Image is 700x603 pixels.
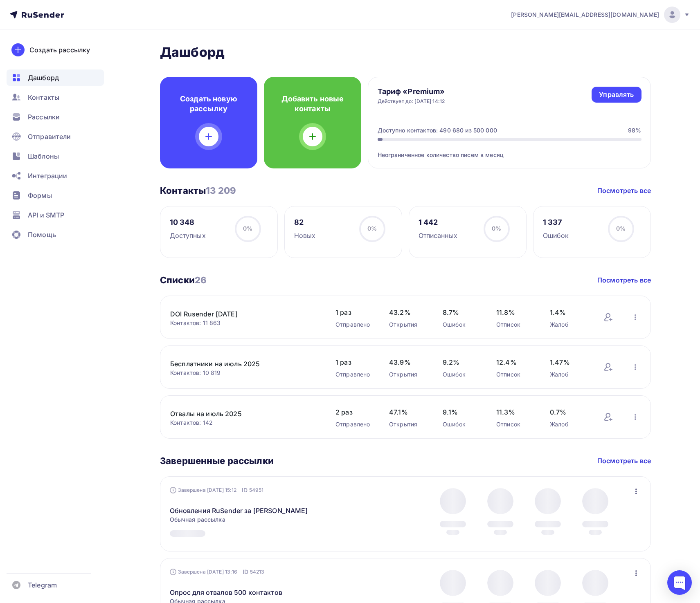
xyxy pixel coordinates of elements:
[443,407,480,417] span: 9.1%
[28,171,67,181] span: Интеграции
[160,455,274,466] h3: Завершенные рассылки
[443,321,480,329] div: Ошибок
[7,148,104,164] a: Шаблоны
[511,7,690,23] a: [PERSON_NAME][EMAIL_ADDRESS][DOMAIN_NAME]
[28,580,57,590] span: Telegram
[170,369,319,377] div: Контактов: 10 819
[597,275,651,285] a: Посмотреть все
[160,44,651,61] h2: Дашборд
[170,516,225,524] span: Обычная рассылка
[335,370,373,379] div: Отправлено
[170,506,308,516] a: Обновления RuSender за [PERSON_NAME]
[7,128,104,145] a: Отправители
[389,321,426,329] div: Открытия
[250,568,265,576] span: 54213
[7,109,104,125] a: Рассылки
[160,274,207,286] h3: Списки
[550,420,587,428] div: Жалоб
[173,94,244,114] h4: Создать новую рассылку
[195,275,207,285] span: 26
[496,321,533,329] div: Отписок
[28,210,64,220] span: API и SMTP
[378,98,445,105] div: Действует до: [DATE] 14:12
[496,307,533,317] span: 11.8%
[294,231,316,240] div: Новых
[550,370,587,379] div: Жалоб
[543,217,569,227] div: 1 337
[170,587,282,597] a: Опрос для отвалов 500 контактов
[443,307,480,317] span: 8.7%
[389,407,426,417] span: 47.1%
[550,357,587,367] span: 1.47%
[28,73,59,83] span: Дашборд
[294,217,316,227] div: 82
[170,319,319,327] div: Контактов: 11 863
[170,231,206,240] div: Доступных
[7,69,104,86] a: Дашборд
[492,225,501,232] span: 0%
[496,420,533,428] div: Отписок
[170,568,265,576] div: Завершена [DATE] 13:16
[597,186,651,195] a: Посмотреть все
[389,370,426,379] div: Открытия
[496,407,533,417] span: 11.3%
[367,225,377,232] span: 0%
[335,307,373,317] span: 1 раз
[28,191,52,200] span: Формы
[335,407,373,417] span: 2 раз
[206,185,236,196] span: 13 209
[170,359,309,369] a: Бесплатники на июль 2025
[389,357,426,367] span: 43.9%
[443,420,480,428] div: Ошибок
[335,357,373,367] span: 1 раз
[170,309,309,319] a: DOI Rusender [DATE]
[170,217,206,227] div: 10 348
[443,370,480,379] div: Ошибок
[628,126,641,134] div: 98%
[249,486,264,494] span: 54951
[496,370,533,379] div: Отписок
[28,230,56,240] span: Помощь
[550,307,587,317] span: 1.4%
[28,151,59,161] span: Шаблоны
[543,231,569,240] div: Ошибок
[378,87,445,96] h4: Тариф «Premium»
[419,217,457,227] div: 1 442
[389,420,426,428] div: Открытия
[616,225,626,232] span: 0%
[7,89,104,105] a: Контакты
[243,225,252,232] span: 0%
[242,486,248,494] span: ID
[511,11,659,19] span: [PERSON_NAME][EMAIL_ADDRESS][DOMAIN_NAME]
[28,92,59,102] span: Контакты
[170,409,309,419] a: Отвалы на июль 2025
[335,420,373,428] div: Отправлено
[443,357,480,367] span: 9.2%
[496,357,533,367] span: 12.4%
[170,486,264,494] div: Завершена [DATE] 15:12
[389,307,426,317] span: 43.2%
[28,112,60,122] span: Рассылки
[419,231,457,240] div: Отписанных
[599,90,634,99] div: Управлять
[170,419,319,427] div: Контактов: 142
[550,321,587,329] div: Жалоб
[597,456,651,466] a: Посмотреть все
[7,187,104,204] a: Формы
[378,141,641,159] div: Неограниченное количество писем в месяц
[243,568,248,576] span: ID
[378,126,497,134] div: Доступно контактов: 490 680 из 500 000
[550,407,587,417] span: 0.7%
[160,185,236,196] h3: Контакты
[335,321,373,329] div: Отправлено
[28,132,71,141] span: Отправители
[277,94,348,114] h4: Добавить новые контакты
[29,45,90,55] div: Создать рассылку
